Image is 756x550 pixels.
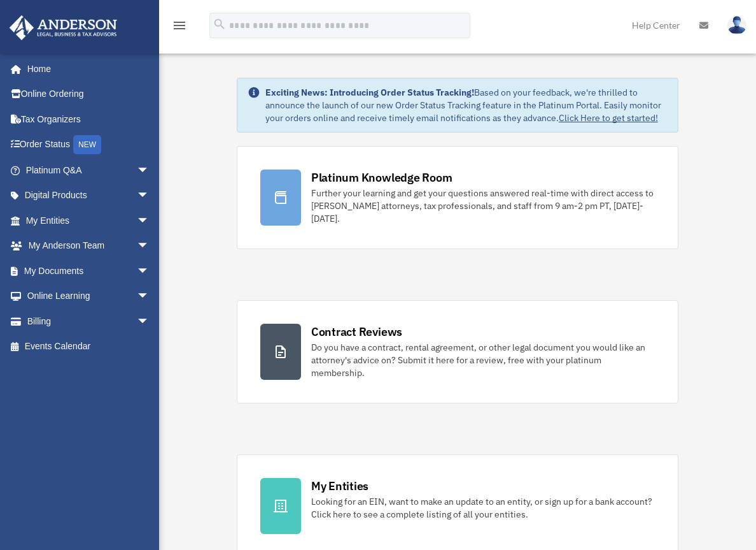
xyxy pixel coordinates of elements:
div: Further your learning and get your questions answered real-time with direct access to [PERSON_NAM... [311,187,655,225]
a: Online Learningarrow_drop_down [9,284,169,309]
a: Events Calendar [9,334,169,359]
a: Billingarrow_drop_down [9,308,169,334]
span: arrow_drop_down [137,233,162,259]
strong: Exciting News: Introducing Order Status Tracking! [265,87,474,98]
a: Home [9,56,162,82]
div: Looking for an EIN, want to make an update to an entity, or sign up for a bank account? Click her... [311,495,655,521]
span: arrow_drop_down [137,284,162,310]
div: NEW [73,135,101,154]
span: arrow_drop_down [137,258,162,284]
span: arrow_drop_down [137,157,162,184]
img: Anderson Advisors Platinum Portal [6,15,121,40]
a: menu [172,22,187,33]
a: Tax Organizers [9,106,169,132]
a: Order StatusNEW [9,132,169,158]
a: Click Here to get started! [559,112,658,124]
div: Based on your feedback, we're thrilled to announce the launch of our new Order Status Tracking fe... [265,86,668,124]
a: My Entitiesarrow_drop_down [9,208,169,233]
a: Platinum Q&Aarrow_drop_down [9,157,169,183]
span: arrow_drop_down [137,183,162,209]
a: Digital Productsarrow_drop_down [9,183,169,208]
div: Contract Reviews [311,324,402,340]
i: search [213,17,227,31]
span: arrow_drop_down [137,308,162,335]
span: arrow_drop_down [137,208,162,234]
a: My Documentsarrow_drop_down [9,258,169,284]
div: My Entities [311,478,368,494]
div: Platinum Knowledge Room [311,170,452,185]
a: Contract Reviews Do you have a contract, rental agreement, or other legal document you would like... [237,300,678,403]
i: menu [172,18,187,33]
a: Platinum Knowledge Room Further your learning and get your questions answered real-time with dire... [237,146,678,249]
img: User Pic [727,16,746,34]
a: Online Ordering [9,82,169,107]
a: My Anderson Teamarrow_drop_down [9,233,169,259]
div: Do you have a contract, rental agreement, or other legal document you would like an attorney's ad... [311,341,655,379]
